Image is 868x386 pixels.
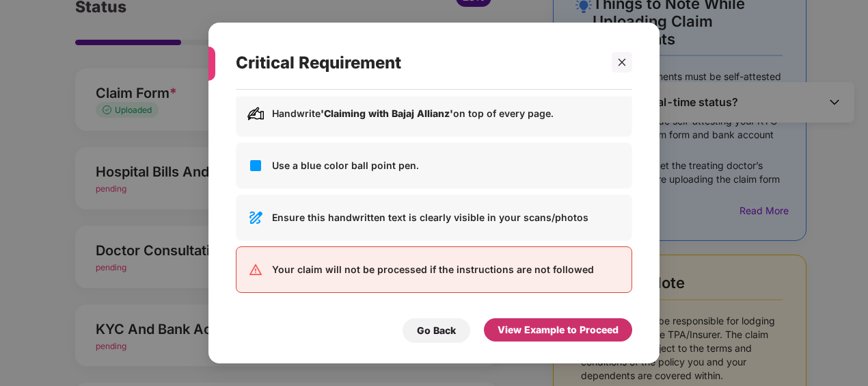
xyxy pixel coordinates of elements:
b: 'Claiming with Bajaj Allianz' [321,107,453,119]
p: Your claim will not be processed if the instructions are not followed [272,262,621,277]
img: svg+xml;base64,PHN2ZyB3aWR0aD0iMjQiIGhlaWdodD0iMjQiIHZpZXdCb3g9IjAgMCAyNCAyNCIgZmlsbD0ibm9uZSIgeG... [247,157,264,174]
img: svg+xml;base64,PHN2ZyB3aWR0aD0iMjQiIGhlaWdodD0iMjQiIHZpZXdCb3g9IjAgMCAyNCAyNCIgZmlsbD0ibm9uZSIgeG... [247,261,264,278]
p: Handwrite on top of every page. [272,106,621,121]
img: svg+xml;base64,PHN2ZyB3aWR0aD0iMjQiIGhlaWdodD0iMjQiIHZpZXdCb3g9IjAgMCAyNCAyNCIgZmlsbD0ibm9uZSIgeG... [247,209,264,226]
span: close [617,57,627,67]
div: View Example to Proceed [498,322,619,337]
p: Ensure this handwritten text is clearly visible in your scans/photos [272,210,621,225]
div: Go Back [417,323,456,338]
div: Critical Requirement [236,36,599,90]
p: Use a blue color ball point pen. [272,158,621,173]
img: svg+xml;base64,PHN2ZyB3aWR0aD0iMjAiIGhlaWdodD0iMjAiIHZpZXdCb3g9IjAgMCAyMCAyMCIgZmlsbD0ibm9uZSIgeG... [247,105,264,122]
